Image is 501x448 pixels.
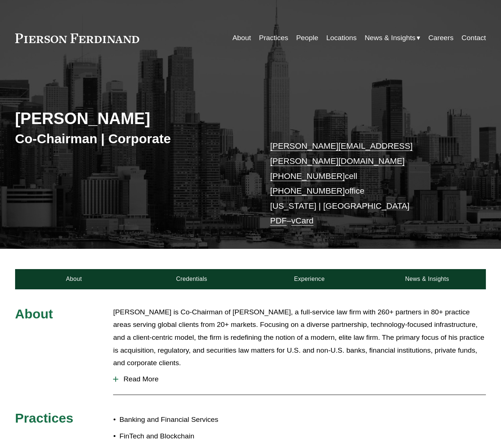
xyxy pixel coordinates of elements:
span: Read More [118,375,486,383]
p: Banking and Financial Services [119,413,251,426]
a: [PERSON_NAME][EMAIL_ADDRESS][PERSON_NAME][DOMAIN_NAME] [270,141,413,166]
a: vCard [291,216,313,225]
p: cell office [US_STATE] | [GEOGRAPHIC_DATA] – [270,139,466,228]
a: Practices [259,31,288,45]
a: Careers [428,31,453,45]
a: People [296,31,318,45]
h2: [PERSON_NAME] [15,109,251,128]
a: News & Insights [368,269,486,289]
a: Experience [251,269,368,289]
a: [PHONE_NUMBER] [270,172,345,181]
h3: Co-Chairman | Corporate [15,131,251,147]
a: About [232,31,251,45]
a: [PHONE_NUMBER] [270,186,345,195]
a: Contact [462,31,486,45]
span: About [15,307,53,321]
p: FinTech and Blockchain [119,430,251,443]
a: About [15,269,133,289]
a: folder dropdown [365,31,420,45]
a: PDF [270,216,287,225]
span: Practices [15,411,73,426]
span: News & Insights [365,32,416,45]
a: Locations [326,31,357,45]
p: [PERSON_NAME] is Co-Chairman of [PERSON_NAME], a full-service law firm with 260+ partners in 80+ ... [113,306,486,370]
button: Read More [113,370,486,389]
a: Credentials [133,269,251,289]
